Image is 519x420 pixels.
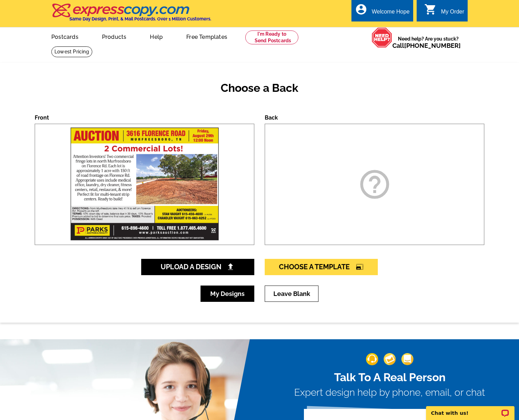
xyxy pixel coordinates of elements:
[356,263,364,270] i: photo_size_select_large
[441,9,464,18] div: My Order
[355,3,367,16] i: account_circle
[51,8,211,21] a: Same Day Design, Print, & Mail Postcards. Over 1 Million Customers.
[35,114,49,121] label: Front
[392,42,461,49] span: Call
[139,28,174,44] a: Help
[384,353,396,365] img: support-img-2.png
[392,35,464,49] span: Need help? Are you stuck?
[422,398,519,420] iframe: LiveChat chat widget
[404,42,461,49] a: [PHONE_NUMBER]
[40,28,90,44] a: Postcards
[161,263,235,271] span: Upload A Design
[401,353,414,365] img: support-img-3_1.png
[265,259,378,275] a: Choose A Templatephoto_size_select_large
[265,114,278,121] label: Back
[201,286,254,302] a: My Designs
[279,263,364,271] span: Choose A Template
[357,167,392,202] i: help_outline
[141,259,254,275] a: Upload A Design
[175,28,238,44] a: Free Templates
[35,81,484,95] h2: Choose a Back
[424,3,437,16] i: shopping_cart
[372,27,392,48] img: help
[67,124,222,245] img: large-thumb.jpg
[424,8,464,16] a: shopping_cart My Order
[69,16,211,21] h4: Same Day Design, Print, & Mail Postcards. Over 1 Million Customers.
[294,387,485,399] h3: Expert design help by phone, email, or chat
[372,9,409,18] div: Welcome Hope
[366,353,378,365] img: support-img-1.png
[265,286,318,302] a: Leave Blank
[294,371,485,384] h2: Talk To A Real Person
[91,28,138,44] a: Products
